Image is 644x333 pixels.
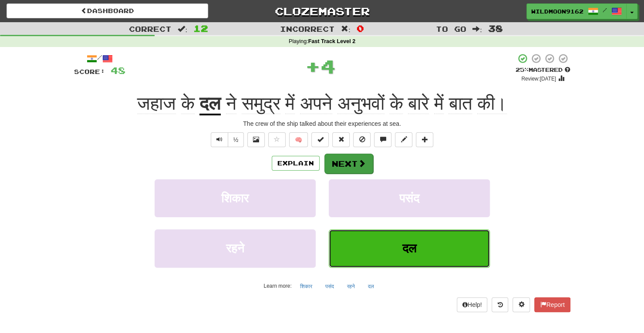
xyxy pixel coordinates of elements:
span: 0 [357,23,364,34]
small: Review: [DATE] [521,76,556,82]
a: Clozemaster [221,3,423,19]
button: दल [329,229,490,267]
button: रहने [155,229,316,267]
button: Discuss sentence (alt+u) [374,132,391,147]
button: Next [324,154,373,174]
button: Reset to 0% Mastered (alt+r) [332,132,350,147]
div: Text-to-speech controls [209,132,244,147]
a: Dashboard [7,3,208,18]
span: पसंद [399,192,419,205]
button: रहने [342,280,360,293]
span: 4 [320,55,336,77]
span: दल [402,242,416,255]
span: To go [436,24,466,33]
u: दल [199,93,221,115]
span: समुद्र [242,93,280,114]
span: के [181,93,195,114]
button: Report [534,297,570,312]
button: Play sentence audio (ctl+space) [211,132,228,147]
button: पसंद [329,179,490,217]
span: : [341,25,351,33]
button: Show image (alt+x) [247,132,265,147]
button: 🧠 [289,132,308,147]
span: WildMoon9162 [531,7,583,15]
button: Round history (alt+y) [492,297,508,312]
span: 12 [193,23,208,34]
button: शिकार [295,280,317,293]
button: Explain [272,156,320,171]
span: Incorrect [280,24,335,33]
button: पसंद [320,280,339,293]
button: Edit sentence (alt+d) [395,132,412,147]
span: Correct [129,24,172,33]
span: + [305,53,320,79]
small: Learn more: [263,283,291,289]
span: रहने [226,242,244,255]
span: : [178,25,187,33]
button: Set this sentence to 100% Mastered (alt+m) [311,132,329,147]
span: ने [226,93,236,114]
span: के [389,93,403,114]
button: Add to collection (alt+a) [416,132,433,147]
span: अपने [300,93,332,114]
strong: Fast Track Level 2 [308,38,356,44]
span: की। [477,93,507,114]
span: शिकार [221,192,249,205]
button: ½ [228,132,244,147]
a: WildMoon9162 / [526,3,627,19]
span: Score: [74,68,105,75]
span: 25 % [516,66,529,73]
span: अनुभवों [337,93,384,114]
span: में [434,93,444,114]
button: Favorite sentence (alt+f) [268,132,286,147]
span: में [285,93,295,114]
div: Mastered [516,66,570,74]
span: 48 [111,65,125,76]
span: जहाज [137,93,176,114]
span: 38 [488,23,503,34]
button: Help! [457,297,488,312]
span: / [603,7,607,13]
span: बारे [408,93,429,114]
span: बात [448,93,472,114]
span: : [472,25,482,33]
button: Ignore sentence (alt+i) [353,132,371,147]
div: The crew of the ship talked about their experiences at sea. [74,119,570,128]
div: / [74,53,125,64]
button: शिकार [155,179,316,217]
button: दल [363,280,379,293]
